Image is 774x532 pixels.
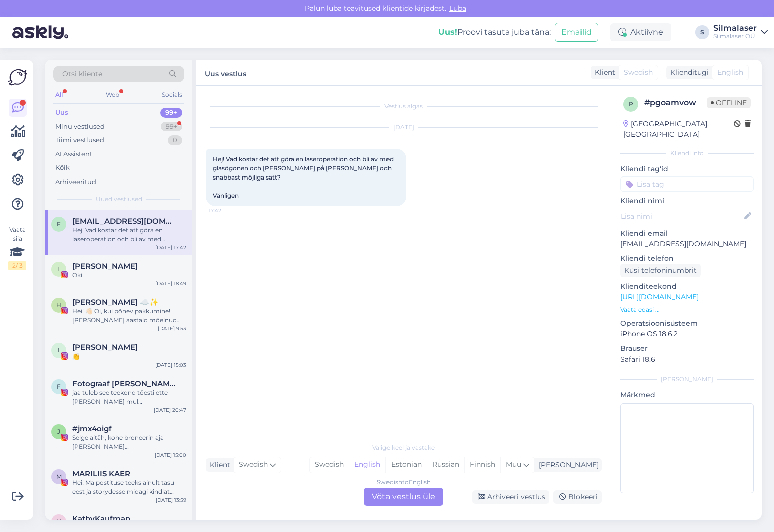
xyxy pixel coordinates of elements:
div: Blokeeri [553,490,602,504]
span: Swedish [239,459,268,470]
span: filipcakievski@hotmail.com [72,217,176,226]
span: Muu [506,460,521,469]
div: Silmalaser [713,24,757,32]
div: Klient [206,460,230,470]
p: iPhone OS 18.6.2 [620,329,754,339]
span: Offline [707,97,751,108]
p: Kliendi nimi [620,196,754,206]
div: Russian [427,457,464,472]
span: L [57,265,61,273]
span: M [56,473,62,480]
div: Kliendi info [620,149,754,158]
a: [URL][DOMAIN_NAME] [620,292,699,301]
p: Klienditeekond [620,281,754,292]
div: Arhiveeritud [55,177,96,187]
div: Uus [55,108,68,118]
div: [PERSON_NAME] [535,460,599,470]
div: Võta vestlus üle [364,488,443,506]
div: jaa tuleb see teekond tõesti ette [PERSON_NAME] mul [PERSON_NAME] -1 noh viimati pigem aga nii mõ... [72,388,186,406]
div: Klienditugi [666,67,709,78]
div: Valige keel ja vastake [206,443,602,452]
p: Brauser [620,343,754,354]
div: [DATE] 15:00 [155,451,186,459]
div: Proovi tasuta juba täna: [438,26,551,38]
div: Finnish [464,457,500,472]
div: [PERSON_NAME] [620,375,754,384]
div: Web [104,88,121,101]
span: p [629,100,633,108]
b: Uus! [438,27,457,37]
div: Minu vestlused [55,122,105,132]
div: Swedish [310,457,349,472]
div: English [349,457,385,472]
div: [DATE] 9:53 [158,325,186,332]
div: 99+ [161,122,182,132]
div: # pgoamvow [644,97,707,109]
a: SilmalaserSilmalaser OÜ [713,24,768,40]
div: Vaata siia [8,225,26,270]
div: [DATE] [206,123,602,132]
span: F [57,383,61,390]
span: MARILIIS KAER [72,469,130,478]
p: Märkmed [620,390,754,400]
div: Tiimi vestlused [55,135,104,145]
span: Lisabet Loigu [72,262,138,271]
span: Swedish [624,67,653,78]
p: Vaata edasi ... [620,305,754,314]
span: #jmx4oigf [72,424,112,433]
input: Lisa nimi [621,211,742,222]
div: 99+ [160,108,182,118]
div: S [695,25,709,39]
p: Kliendi telefon [620,253,754,264]
div: Küsi telefoninumbrit [620,264,701,277]
span: Inger V [72,343,138,352]
p: Kliendi tag'id [620,164,754,174]
div: 2 / 3 [8,261,26,270]
div: AI Assistent [55,149,92,159]
div: [DATE] 17:42 [155,244,186,251]
div: Klient [591,67,615,78]
span: Uued vestlused [96,195,142,204]
div: 👏 [72,352,186,361]
span: K [57,518,61,525]
div: Vestlus algas [206,102,602,111]
span: Luba [446,4,469,13]
input: Lisa tag [620,176,754,192]
div: Estonian [385,457,427,472]
div: Silmalaser OÜ [713,32,757,40]
span: I [58,346,60,354]
span: helen ☁️✨ [72,298,159,307]
span: KathyKaufman [72,514,130,523]
span: Hej! Vad kostar det att göra en laseroperation och bli av med glasögonen och [PERSON_NAME] på [PE... [213,155,395,199]
p: [EMAIL_ADDRESS][DOMAIN_NAME] [620,239,754,249]
div: Swedish to English [377,478,431,487]
div: Aktiivne [610,23,671,41]
div: Arhiveeri vestlus [472,490,549,504]
div: Selge aitäh, kohe broneerin aja [PERSON_NAME] broneerimissüsteemis. Ja näeme varsti teie kliiniku... [72,433,186,451]
span: j [57,428,60,435]
div: [GEOGRAPHIC_DATA], [GEOGRAPHIC_DATA] [623,119,734,140]
p: Kliendi email [620,228,754,239]
img: Askly Logo [8,68,27,87]
div: [DATE] 20:47 [154,406,186,414]
span: English [717,67,743,78]
span: Fotograaf Maigi [72,379,176,388]
div: Oki [72,271,186,280]
label: Uus vestlus [205,66,246,79]
div: [DATE] 18:49 [155,280,186,287]
button: Emailid [555,23,598,42]
span: 17:42 [209,207,246,214]
p: Safari 18.6 [620,354,754,365]
div: [DATE] 13:59 [156,496,186,504]
div: 0 [168,135,182,145]
span: h [56,301,61,309]
div: Socials [160,88,184,101]
span: f [57,220,61,228]
p: Operatsioonisüsteem [620,318,754,329]
span: Otsi kliente [62,69,102,79]
div: Hej! Vad kostar det att göra en laseroperation och bli av med glasögonen och [PERSON_NAME] på [PE... [72,226,186,244]
div: All [53,88,65,101]
div: Hei! Ma postituse teeks ainult tasu eest ja storydesse midagi kindlat lubada ei saa. [PERSON_NAME... [72,478,186,496]
div: Hei! 👋🏻 Oi, kui põnev pakkumine! [PERSON_NAME] aastaid mõelnud [PERSON_NAME], et ühel päeval ka l... [72,307,186,325]
div: Kõik [55,163,70,173]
